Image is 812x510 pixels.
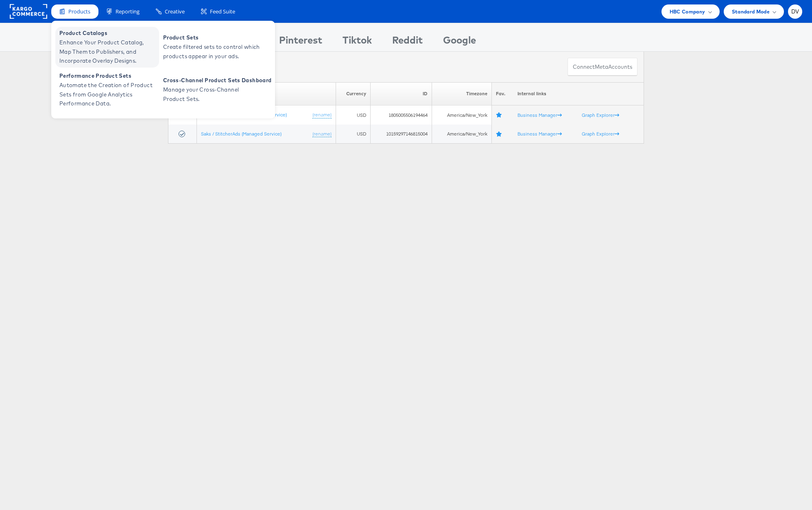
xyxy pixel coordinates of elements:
a: Business Manager [517,131,562,137]
span: Creative [165,8,185,15]
span: Enhance Your Product Catalog, Map Them to Publishers, and Incorporate Overlay Designs. [59,38,157,66]
div: Tiktok [343,33,372,51]
span: Product Catalogs [59,28,157,38]
td: America/New_York [432,105,492,125]
span: Performance Product Sets [59,71,157,81]
span: Manage your Cross-Channel Product Sets. [163,85,261,104]
div: Google [443,33,476,51]
span: Automate the Creation of Product Sets from Google Analytics Performance Data. [59,81,157,108]
span: Reporting [116,8,140,15]
td: 1805005506194464 [371,105,432,125]
span: DV [791,9,799,14]
a: Graph Explorer [582,112,619,118]
span: Products [68,8,90,15]
a: Saks / StitcherAds (Managed Service) [201,131,282,137]
span: Product Sets [163,33,261,42]
a: Business Manager [517,112,562,118]
td: USD [336,105,371,125]
a: OFF5th / StitcherAds (Managed Service) [201,112,287,118]
span: Cross-Channel Product Sets Dashboard [163,76,271,85]
td: USD [336,125,371,144]
a: Performance Product Sets Automate the Creation of Product Sets from Google Analytics Performance ... [55,70,159,110]
span: HBC Company [670,7,705,16]
div: Reddit [392,33,423,51]
span: meta [595,63,608,71]
span: Feed Suite [210,8,235,15]
button: ConnectmetaAccounts [568,58,637,76]
th: Currency [336,82,371,105]
span: Create filtered sets to control which products appear in your ads. [163,42,261,61]
a: Product Sets Create filtered sets to control which products appear in your ads. [159,27,263,68]
div: Pinterest [279,33,322,51]
span: Standard Mode [732,7,770,16]
th: Timezone [432,82,492,105]
th: ID [371,82,432,105]
a: Product Catalogs Enhance Your Product Catalog, Map Them to Publishers, and Incorporate Overlay De... [55,27,159,68]
a: Graph Explorer [582,131,619,137]
a: Cross-Channel Product Sets Dashboard Manage your Cross-Channel Product Sets. [159,70,273,110]
a: (rename) [312,131,332,138]
a: (rename) [312,112,332,118]
td: America/New_York [432,125,492,144]
td: 10159297146815004 [371,125,432,144]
